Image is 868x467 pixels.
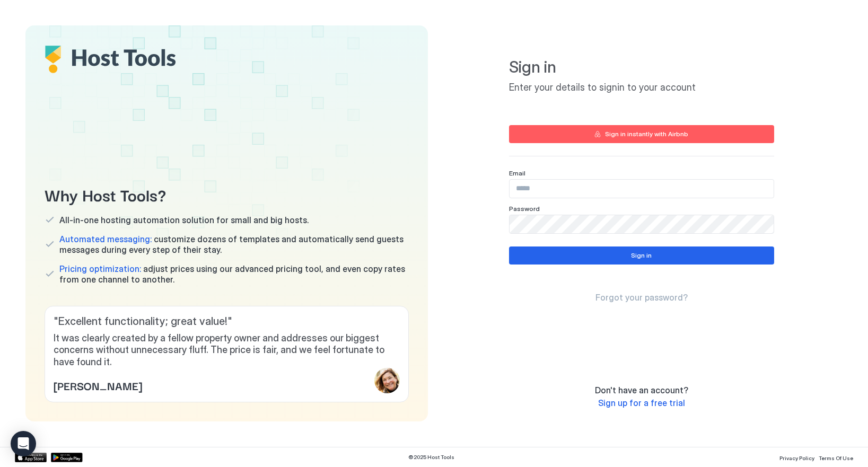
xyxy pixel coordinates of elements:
span: Why Host Tools? [45,182,409,206]
span: Enter your details to signin to your account [509,82,774,94]
a: App Store [15,453,47,462]
span: [PERSON_NAME] [54,377,142,393]
span: Terms Of Use [819,455,853,461]
a: Terms Of Use [819,452,853,463]
button: Sign in [509,246,774,265]
span: Pricing optimization: [59,263,141,274]
span: " Excellent functionality; great value! " [54,315,400,328]
span: It was clearly created by a fellow property owner and addresses our biggest concerns without unne... [54,332,400,368]
span: Sign up for a free trial [598,398,685,408]
div: Sign in [631,251,652,260]
div: profile [374,368,400,393]
span: © 2025 Host Tools [408,454,454,461]
div: Sign in instantly with Airbnb [605,129,688,139]
a: Forgot your password? [595,292,688,303]
span: customize dozens of templates and automatically send guests messages during every step of their s... [59,234,409,255]
span: Password [509,205,540,213]
span: Email [509,169,525,177]
button: Sign in instantly with Airbnb [509,125,774,143]
span: All-in-one hosting automation solution for small and big hosts. [59,215,309,225]
a: Google Play Store [51,453,83,462]
input: Input Field [510,180,774,198]
input: Input Field [510,215,774,233]
span: Automated messaging: [59,234,152,244]
a: Sign up for a free trial [598,398,685,409]
a: Privacy Policy [779,452,814,463]
span: Privacy Policy [779,455,814,461]
span: Don't have an account? [595,385,688,395]
div: Open Intercom Messenger [11,431,36,456]
span: Sign in [509,57,774,77]
span: adjust prices using our advanced pricing tool, and even copy rates from one channel to another. [59,263,409,285]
